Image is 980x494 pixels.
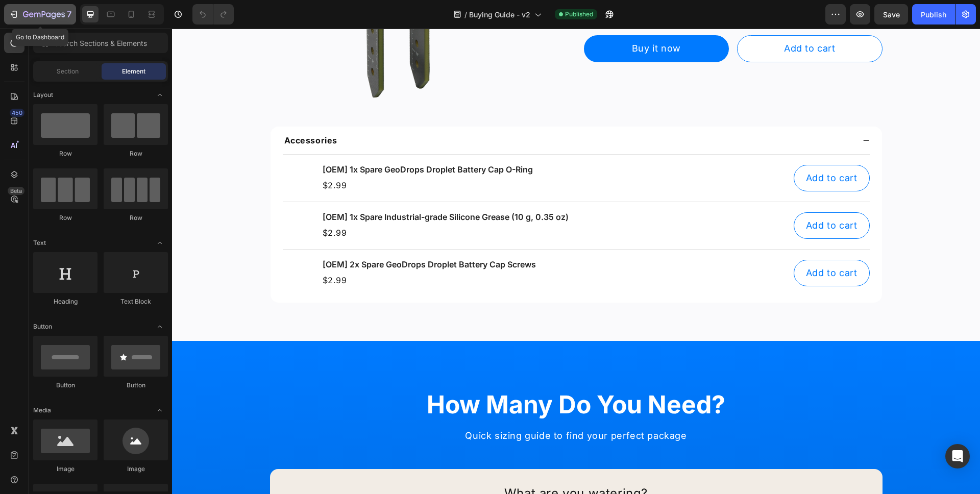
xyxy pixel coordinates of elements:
span: Toggle open [152,402,168,418]
div: Row [104,213,168,223]
span: Toggle open [152,235,168,251]
span: Toggle open [152,318,168,335]
div: Row [33,213,97,223]
div: Row [33,149,97,158]
button: Publish [912,4,955,24]
button: Add to cart [622,184,698,211]
span: Layout [33,90,53,100]
span: / [464,9,467,20]
button: 7 [4,4,76,24]
div: Text Block [104,297,168,306]
div: Image [33,464,97,474]
span: Section [57,67,79,76]
div: $2.99 [150,244,176,260]
div: Open Intercom Messenger [945,444,970,468]
div: 450 [10,109,24,117]
div: Heading [33,297,97,306]
button: Add to cart [622,231,698,258]
p: 7 [67,8,71,20]
div: $2.99 [150,197,176,212]
div: Button [33,381,97,390]
div: Image [104,464,168,474]
button: Save [874,4,908,24]
div: Undo/Redo [192,4,234,24]
span: Buying Guide - v2 [469,9,530,20]
span: Quick sizing guide to find your perfect package [293,402,514,412]
input: Search Sections & Elements [33,33,168,53]
div: Add to cart [634,237,685,252]
div: Add to cart [634,190,685,205]
h2: What are you watering? [114,457,694,474]
div: Row [104,149,168,158]
div: Publish [921,9,946,20]
span: Element [122,67,145,76]
strong: How Many Do You Need? [255,361,553,391]
button: Add to cart [622,136,698,163]
h2: [OEM] 1x Spare Industrial-grade Silicone Grease (10 g, 0.35 oz) [150,182,614,195]
a: [OEM] 2x Spare GeoDrops Droplet Battery Cap Screws [111,229,141,260]
span: Published [565,10,593,19]
div: Button [104,381,168,390]
span: Toggle open [152,87,168,103]
span: Save [883,10,900,19]
div: Add to cart [634,142,685,157]
span: Text [33,238,46,248]
span: Media [33,406,51,415]
h2: [OEM] 2x Spare GeoDrops Droplet Battery Cap Screws [150,230,614,242]
span: Button [33,322,52,331]
a: [OEM] 1x Spare Industrial-grade Silicone Grease (10 g, 0.35 oz) [111,182,141,212]
iframe: Design area [172,29,980,494]
div: Beta [8,187,24,195]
